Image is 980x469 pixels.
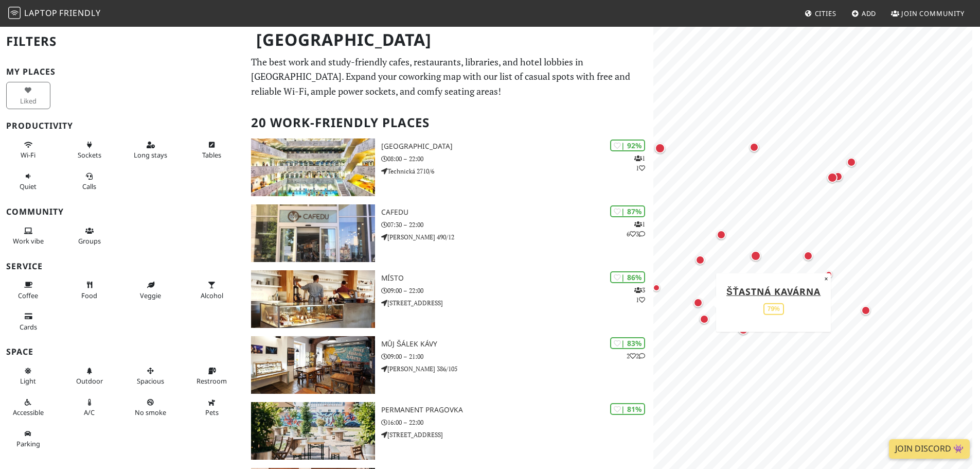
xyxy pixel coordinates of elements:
[13,408,44,417] span: Accessible
[251,55,647,99] p: The best work and study-friendly cafes, restaurants, libraries, and hotel lobbies in [GEOGRAPHIC_...
[251,336,375,394] img: Můj šálek kávy
[245,204,653,262] a: Cafedu | 87% 163 Cafedu 07:30 – 22:00 [PERSON_NAME] 490/12
[190,394,234,421] button: Pets
[248,26,651,54] h1: [GEOGRAPHIC_DATA]
[6,26,239,57] h2: Filters
[381,220,653,230] p: 07:30 – 22:00
[381,274,653,283] h3: Místo
[815,9,836,18] span: Cities
[251,107,647,138] h2: 20 Work-Friendly Places
[21,150,35,160] span: Stable Wi-Fi
[20,182,37,191] span: Quiet
[381,142,653,151] h3: [GEOGRAPHIC_DATA]
[59,7,100,19] span: Friendly
[693,253,707,267] div: Map marker
[691,296,705,309] div: Map marker
[8,7,21,19] img: LaptopFriendly
[129,394,173,421] button: No smoke
[6,207,239,217] h3: Community
[67,136,112,164] button: Sockets
[634,153,645,173] p: 1 1
[6,222,50,250] button: Work vibe
[381,298,653,308] p: [STREET_ADDRESS]
[698,312,711,326] div: Map marker
[801,249,815,263] div: Map marker
[650,282,663,294] div: Map marker
[137,376,164,386] span: Spacious
[381,166,653,176] p: Technická 2710/6
[821,273,831,284] button: Close popup
[251,270,375,328] img: Místo
[381,154,653,164] p: 08:00 – 22:00
[6,394,50,421] button: Accessible
[847,4,881,23] a: Add
[381,430,653,440] p: [STREET_ADDRESS]
[78,236,101,246] span: Group tables
[747,141,761,154] div: Map marker
[135,408,166,417] span: Smoke free
[6,121,239,131] h3: Productivity
[381,418,653,427] p: 16:00 – 22:00
[862,9,877,18] span: Add
[67,222,112,250] button: Groups
[831,170,845,183] div: Map marker
[381,406,653,414] h3: Permanent Pragovka
[81,291,97,300] span: Food
[6,136,50,164] button: Wi-Fi
[18,291,38,300] span: Coffee
[129,362,173,390] button: Spacious
[20,322,37,332] span: Credit cards
[6,425,50,453] button: Parking
[190,276,234,304] button: Alcohol
[202,150,221,160] span: Work-friendly tables
[823,268,835,281] div: Map marker
[859,304,872,317] div: Map marker
[634,285,645,305] p: 3 1
[6,276,50,304] button: Coffee
[190,362,234,390] button: Restroom
[726,285,821,297] a: Šťastná Kavárna
[129,136,173,164] button: Long stays
[82,182,96,191] span: Video/audio calls
[67,168,112,195] button: Calls
[381,232,653,242] p: [PERSON_NAME] 490/12
[610,271,645,283] div: | 86%
[6,262,239,271] h3: Service
[201,291,223,300] span: Alcohol
[610,140,645,151] div: | 92%
[251,204,375,262] img: Cafedu
[134,150,167,160] span: Long stays
[24,7,58,19] span: Laptop
[197,376,227,386] span: Restroom
[251,138,375,196] img: National Library of Technology
[749,249,763,263] div: Map marker
[245,336,653,394] a: Můj šálek kávy | 83% 22 Můj šálek kávy 09:00 – 21:00 [PERSON_NAME] 386/105
[381,352,653,361] p: 09:00 – 21:00
[67,394,112,421] button: A/C
[736,322,751,337] div: Map marker
[20,376,36,386] span: Natural light
[381,340,653,349] h3: Můj šálek kávy
[627,351,645,361] p: 2 2
[76,376,103,386] span: Outdoor area
[78,150,101,160] span: Power sockets
[901,9,965,18] span: Join Community
[6,308,50,335] button: Cards
[6,168,50,195] button: Quiet
[16,439,40,448] span: Parking
[6,347,239,357] h3: Space
[610,403,645,415] div: | 81%
[381,208,653,217] h3: Cafedu
[8,5,101,23] a: LaptopFriendly LaptopFriendly
[13,236,44,246] span: People working
[627,219,645,239] p: 1 6 3
[887,4,969,23] a: Join Community
[889,439,970,459] a: Join Discord 👾
[84,408,95,417] span: Air conditioned
[129,276,173,304] button: Veggie
[610,337,645,349] div: | 83%
[67,276,112,304] button: Food
[205,408,219,417] span: Pet friendly
[763,303,784,315] div: 79%
[610,205,645,217] div: | 87%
